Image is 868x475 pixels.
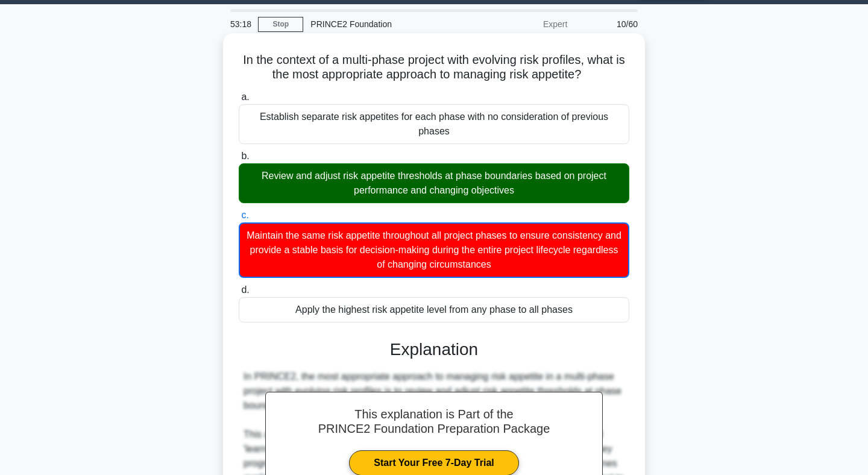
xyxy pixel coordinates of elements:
[223,12,258,36] div: 53:18
[239,163,629,203] div: Review and adjust risk appetite thresholds at phase boundaries based on project performance and c...
[241,151,249,161] span: b.
[237,52,631,83] h5: In the context of a multi-phase project with evolving risk profiles, what is the most appropriate...
[303,12,469,36] div: PRINCE2 Foundation
[241,210,248,220] span: c.
[239,297,629,322] div: Apply the highest risk appetite level from any phase to all phases
[246,339,622,360] h3: Explanation
[469,12,574,36] div: Expert
[239,222,629,278] div: Maintain the same risk appetite throughout all project phases to ensure consistency and provide a...
[258,17,303,32] a: Stop
[574,12,645,36] div: 10/60
[241,92,249,102] span: a.
[239,104,629,144] div: Establish separate risk appetites for each phase with no consideration of previous phases
[241,285,249,295] span: d.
